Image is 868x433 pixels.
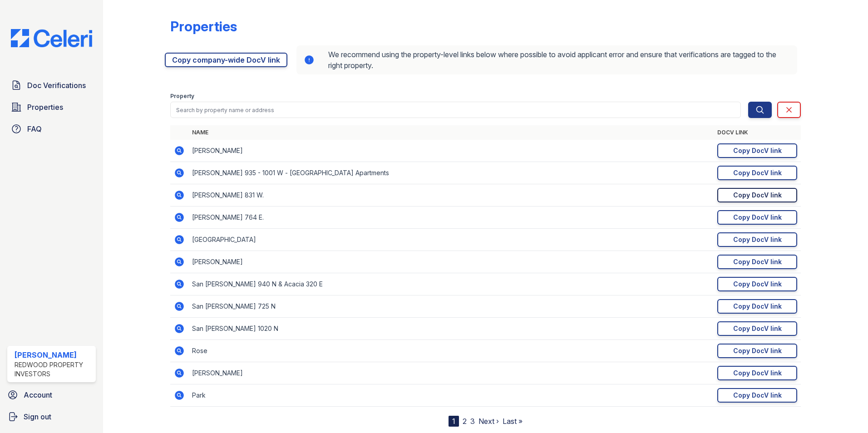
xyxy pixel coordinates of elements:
[717,344,797,358] a: Copy DocV link
[24,389,52,400] span: Account
[188,273,714,295] td: San [PERSON_NAME] 940 N & Acacia 320 E
[733,324,782,333] div: Copy DocV link
[188,125,714,140] th: Name
[733,168,782,177] div: Copy DocV link
[27,123,42,134] span: FAQ
[15,360,92,379] div: Redwood Property Investors
[733,302,782,311] div: Copy DocV link
[717,299,797,314] a: Copy DocV link
[188,362,714,384] td: [PERSON_NAME]
[714,125,801,140] th: DocV Link
[188,207,714,229] td: [PERSON_NAME] 764 E.
[503,417,523,426] a: Last »
[478,417,499,426] a: Next ›
[7,98,96,116] a: Properties
[717,321,797,336] a: Copy DocV link
[717,166,797,180] a: Copy DocV link
[733,235,782,244] div: Copy DocV link
[733,346,782,355] div: Copy DocV link
[463,417,467,426] a: 2
[27,80,86,91] span: Doc Verifications
[7,120,96,138] a: FAQ
[733,213,782,222] div: Copy DocV link
[717,388,797,403] a: Copy DocV link
[733,146,782,155] div: Copy DocV link
[188,251,714,273] td: [PERSON_NAME]
[733,257,782,266] div: Copy DocV link
[733,391,782,400] div: Copy DocV link
[4,408,99,426] a: Sign out
[733,191,782,200] div: Copy DocV link
[470,417,475,426] a: 3
[717,255,797,269] a: Copy DocV link
[24,411,51,422] span: Sign out
[188,295,714,318] td: San [PERSON_NAME] 725 N
[27,102,63,113] span: Properties
[733,369,782,378] div: Copy DocV link
[188,340,714,362] td: Rose
[15,349,92,360] div: [PERSON_NAME]
[188,184,714,207] td: [PERSON_NAME] 831 W.
[733,280,782,289] div: Copy DocV link
[170,18,237,34] div: Properties
[717,143,797,158] a: Copy DocV link
[188,318,714,340] td: San [PERSON_NAME] 1020 N
[170,93,194,100] label: Property
[717,232,797,247] a: Copy DocV link
[7,76,96,94] a: Doc Verifications
[165,53,287,67] a: Copy company-wide DocV link
[717,277,797,291] a: Copy DocV link
[717,366,797,380] a: Copy DocV link
[717,210,797,225] a: Copy DocV link
[296,45,797,74] div: We recommend using the property-level links below where possible to avoid applicant error and ens...
[188,140,714,162] td: [PERSON_NAME]
[188,384,714,407] td: Park
[170,102,741,118] input: Search by property name or address
[4,386,99,404] a: Account
[188,229,714,251] td: [GEOGRAPHIC_DATA]
[717,188,797,202] a: Copy DocV link
[449,416,459,427] div: 1
[4,29,99,47] img: CE_Logo_Blue-a8612792a0a2168367f1c8372b55b34899dd931a85d93a1a3d3e32e68fde9ad4.png
[188,162,714,184] td: [PERSON_NAME] 935 - 1001 W - [GEOGRAPHIC_DATA] Apartments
